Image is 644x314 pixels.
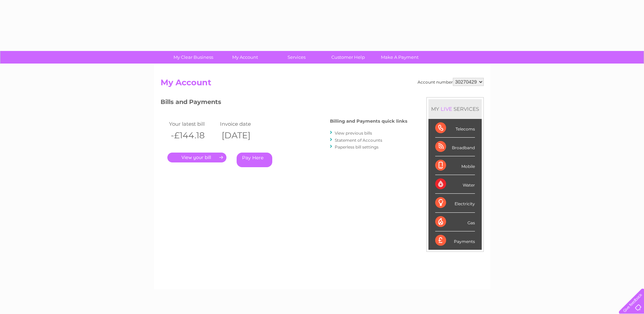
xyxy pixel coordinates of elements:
[435,119,475,138] div: Telecoms
[237,153,272,167] a: Pay Here
[167,153,226,162] a: .
[435,194,475,212] div: Electricity
[161,78,484,91] h2: My Account
[165,51,221,64] a: My Clear Business
[439,106,454,112] div: LIVE
[218,128,269,142] th: [DATE]
[335,130,372,136] a: View previous bills
[435,213,475,231] div: Gas
[435,156,475,175] div: Mobile
[335,144,379,150] a: Paperless bill settings
[372,51,428,64] a: Make A Payment
[330,119,407,124] h4: Billing and Payments quick links
[428,99,482,119] div: MY SERVICES
[335,138,382,143] a: Statement of Accounts
[269,51,325,64] a: Services
[217,51,273,64] a: My Account
[435,138,475,156] div: Broadband
[418,78,484,86] div: Account number
[161,97,407,109] h3: Bills and Payments
[435,175,475,194] div: Water
[320,51,376,64] a: Customer Help
[435,231,475,250] div: Payments
[218,119,269,128] td: Invoice date
[167,119,218,128] td: Your latest bill
[167,128,218,142] th: -£144.18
